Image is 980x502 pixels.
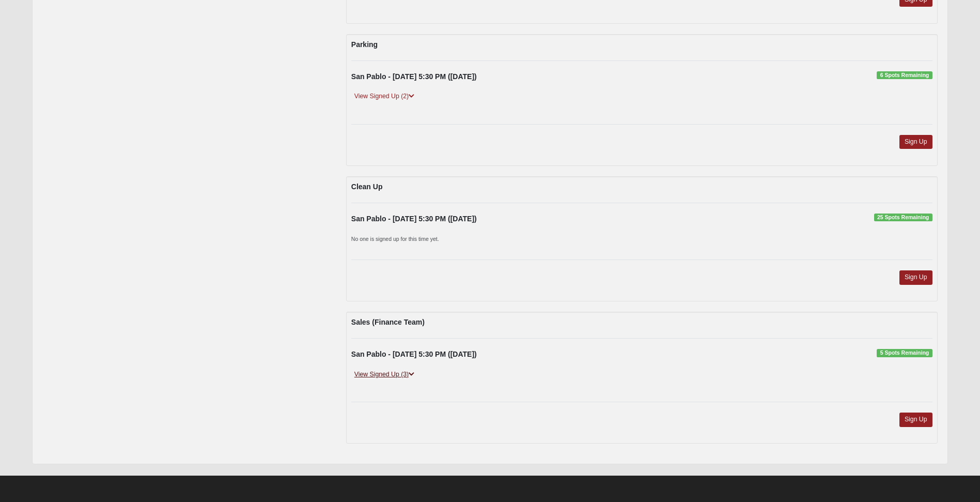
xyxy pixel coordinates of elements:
strong: Parking [351,40,378,49]
strong: San Pablo - [DATE] 5:30 PM ([DATE]) [351,215,477,223]
small: No one is signed up for this time yet. [351,236,439,242]
span: 5 Spots Remaining [877,349,932,357]
a: Sign Up [899,270,932,284]
strong: San Pablo - [DATE] 5:30 PM ([DATE]) [351,72,477,81]
strong: Sales (Finance Team) [351,318,425,326]
span: 6 Spots Remaining [877,71,932,80]
strong: Clean Up [351,182,383,191]
a: Sign Up [899,413,932,427]
strong: San Pablo - [DATE] 5:30 PM ([DATE]) [351,350,477,358]
span: 25 Spots Remaining [874,214,932,222]
a: View Signed Up (2) [351,91,417,102]
a: View Signed Up (3) [351,369,417,380]
a: Sign Up [899,135,932,149]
